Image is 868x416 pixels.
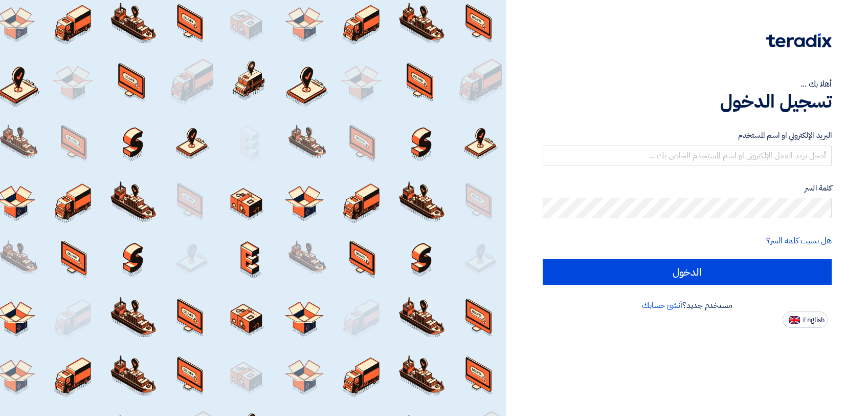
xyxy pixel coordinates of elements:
[543,130,832,141] label: البريد الإلكتروني او اسم المستخدم
[543,182,832,194] label: كلمة السر
[543,90,832,113] h1: تسجيل الدخول
[766,33,832,48] img: Teradix logo
[543,259,832,285] input: الدخول
[789,316,800,324] img: en-US.png
[783,311,828,328] button: English
[642,299,682,311] a: أنشئ حسابك
[543,78,832,90] div: أهلا بك ...
[766,235,832,247] a: هل نسيت كلمة السر؟
[543,145,832,166] input: أدخل بريد العمل الإلكتروني او اسم المستخدم الخاص بك ...
[803,317,825,324] span: English
[543,299,832,311] div: مستخدم جديد؟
